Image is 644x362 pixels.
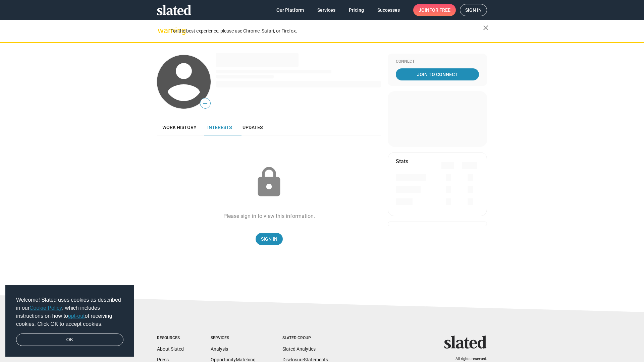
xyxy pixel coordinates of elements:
a: Cookie Policy [30,305,62,311]
a: opt-out [68,313,85,319]
a: Sign In [256,233,283,245]
a: Successes [372,4,405,16]
span: Our Platform [276,4,304,16]
mat-icon: lock [252,166,286,199]
span: Services [317,4,335,16]
span: Work history [162,125,197,130]
div: For the best experience, please use Chrome, Safari, or Firefox. [170,26,483,36]
mat-card-title: Stats [396,158,408,165]
span: Successes [377,4,400,16]
div: cookieconsent [5,285,134,357]
span: Welcome! Slated uses cookies as described in our , which includes instructions on how to of recei... [16,296,123,328]
span: Join To Connect [397,68,478,80]
div: Services [211,336,256,341]
span: Join [419,4,450,16]
a: Slated Analytics [282,346,316,352]
span: for free [429,4,450,16]
div: Please sign in to view this information. [223,213,315,220]
a: Sign in [460,4,487,16]
a: Joinfor free [413,4,456,16]
div: Resources [157,336,184,341]
a: Interests [202,119,237,135]
span: Updates [243,125,263,130]
mat-icon: close [482,24,490,32]
a: About Slated [157,346,184,352]
div: Slated Group [282,336,328,341]
a: Work history [157,119,202,135]
span: — [200,99,210,108]
a: Analysis [211,346,228,352]
a: Updates [237,119,268,135]
span: Pricing [349,4,364,16]
a: dismiss cookie message [16,334,123,346]
div: Connect [396,59,479,64]
span: Sign In [261,233,277,245]
a: Our Platform [271,4,309,16]
a: Join To Connect [396,68,479,80]
mat-icon: warning [158,26,166,35]
span: Interests [207,125,232,130]
a: Pricing [343,4,369,16]
span: Sign in [465,4,482,16]
a: Services [312,4,341,16]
